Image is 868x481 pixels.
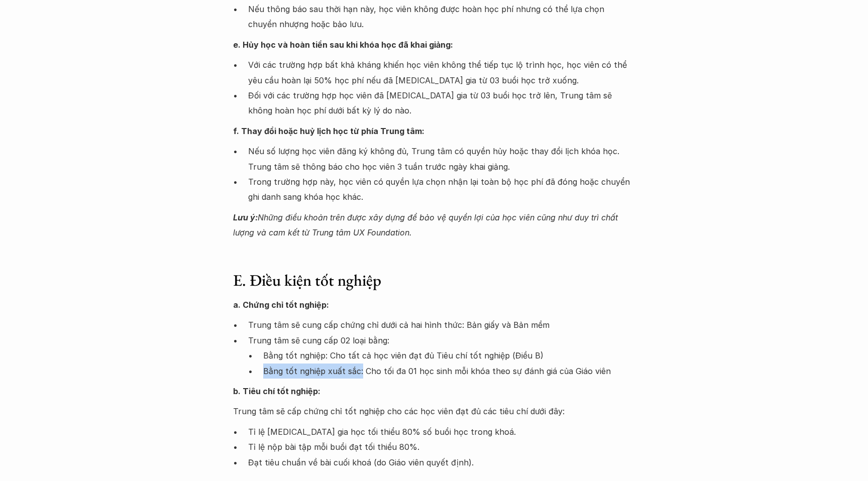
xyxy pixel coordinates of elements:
[248,88,635,118] p: Đối với các trường hợp học viên đã [MEDICAL_DATA] gia từ 03 buổi học trở lên, Trung tâm sẽ không ...
[248,455,635,470] p: Đạt tiêu chuẩn về bài cuối khoá (do Giáo viên quyết định).
[263,364,635,379] p: Bằng tốt nghiệp xuất sắc: Cho tối đa 01 học sinh mỗi khóa theo sự đánh giá của Giáo viên
[248,57,635,88] p: Với các trường hợp bất khả kháng khiến học viên không thể tiếp tục lộ trình học, học viên có thể ...
[248,174,635,205] p: Trong trường hợp này, học viên có quyền lựa chọn nhận lại toàn bộ học phí đã đóng hoặc chuyển ghi...
[248,2,635,32] p: Nếu thông báo sau thời hạn này, học viên không được hoàn học phí nhưng có thể lựa chọn chuyển như...
[233,386,320,396] strong: b. Tiêu chí tốt nghiệp:
[233,404,635,419] p: Trung tâm sẽ cấp chứng chỉ tốt nghiệp cho các học viên đạt đủ các tiêu chí dưới đây:
[248,144,635,174] p: Nếu số lượng học viên đăng ký không đủ, Trung tâm có quyền hủy hoặc thay đổi lịch khóa học. Trung...
[233,40,453,50] strong: e. Hủy học và hoàn tiền sau khi khóa học đã khai giảng:
[263,348,635,363] p: Bằng tốt nghiệp: Cho tất cả học viên đạt đủ Tiêu chí tốt nghiệp (Điều B)
[233,212,620,237] em: Những điều khoản trên được xây dựng để bảo vệ quyền lợi của học viên cũng như duy trì chất lượng ...
[248,333,635,348] p: Trung tâm sẽ cung cấp 02 loại bằng:
[233,271,635,290] h3: E. Điều kiện tốt nghiệp
[233,300,329,310] strong: a. Chứng chỉ tốt nghiệp:
[248,317,635,332] p: Trung tâm sẽ cung cấp chứng chỉ dưới cả hai hình thức: Bản giấy và Bản mềm
[233,126,424,136] strong: f. Thay đổi hoặc huỷ lịch học từ phía Trung tâm:
[248,439,635,454] p: Tỉ lệ nộp bài tập mỗi buổi đạt tối thiểu 80%.
[248,424,635,439] p: Tỉ lệ [MEDICAL_DATA] gia học tối thiểu 80% số buổi học trong khoá.
[233,212,258,222] strong: Lưu ý:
